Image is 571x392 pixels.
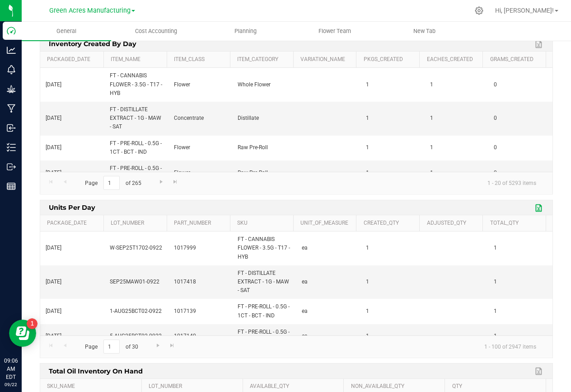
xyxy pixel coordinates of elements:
[47,37,139,51] span: Inventory Created by Day
[296,324,360,349] td: ea
[488,265,552,299] td: 1
[168,136,233,161] td: Flower
[168,68,233,102] td: Flower
[40,68,104,102] td: [DATE]
[111,56,163,63] a: item_name
[232,68,296,102] td: Whole Flower
[360,161,425,185] td: 1
[104,265,168,299] td: SEP25MAW01-0922
[360,102,425,136] td: 1
[154,176,168,188] a: Go to the next page
[296,299,360,324] td: ea
[40,299,104,324] td: [DATE]
[495,7,554,14] span: Hi, [PERSON_NAME]!
[40,136,104,161] td: [DATE]
[360,68,425,102] td: 1
[151,340,164,352] a: Go to the next page
[425,102,489,136] td: 1
[111,220,163,227] a: Lot_Number
[232,324,296,349] td: FT - PRE-ROLL - 0.5G - 5CT - BCT - IND
[47,56,100,63] a: packaged_date
[27,318,37,329] iframe: Resource center unread badge
[250,383,340,390] a: Available_Qty
[360,299,425,324] td: 1
[168,324,233,349] td: 1017140
[473,6,485,15] div: Manage settings
[296,231,360,265] td: ea
[427,220,479,227] a: Adjusted_qty
[425,161,489,185] td: 1
[364,56,416,63] a: pkgs_created
[166,340,179,352] a: Go to the last page
[425,68,489,102] td: 1
[533,365,546,377] a: Export to Excel
[488,299,552,324] td: 1
[452,383,543,390] a: Qty
[47,364,145,378] span: Total Oil Inventory on Hand
[77,176,149,190] span: Page of 265
[488,68,552,102] td: 0
[488,102,552,136] td: 0
[104,136,168,161] td: FT - PRE-ROLL - 0.5G - 1CT - BCT - IND
[300,56,353,63] a: variation_name
[7,65,16,74] inline-svg: Monitoring
[7,162,16,171] inline-svg: Outbound
[296,265,360,299] td: ea
[111,22,201,41] a: Cost Accounting
[488,161,552,185] td: 0
[40,161,104,185] td: [DATE]
[360,324,425,349] td: 1
[232,102,296,136] td: Distillate
[104,324,168,349] td: 5-AUG25BCT02-0922
[7,182,16,191] inline-svg: Reports
[232,231,296,265] td: FT - CANNABIS FLOWER - 3.5G - T17 - HYB
[290,22,379,41] a: Flower Team
[168,102,233,136] td: Concentrate
[4,381,18,388] p: 09/22
[490,220,543,227] a: Total_Qty
[40,324,104,349] td: [DATE]
[425,136,489,161] td: 1
[168,265,233,299] td: 1017418
[533,38,546,50] a: Export to Excel
[237,56,290,63] a: item_category
[123,27,189,35] span: Cost Accounting
[401,27,448,35] span: New Tab
[488,231,552,265] td: 1
[174,56,226,63] a: item_class
[104,68,168,102] td: FT - CANNABIS FLOWER - 3.5G - T17 - HYB
[77,340,145,354] span: Page of 30
[300,220,353,227] a: Unit_Of_Measure
[232,136,296,161] td: Raw Pre-Roll
[22,22,111,41] a: General
[533,202,546,214] a: Export to Excel
[477,340,543,353] span: 1 - 100 of 2947 items
[351,383,441,390] a: Non_Available_Qty
[360,231,425,265] td: 1
[360,265,425,299] td: 1
[427,56,479,63] a: eaches_created
[174,220,226,227] a: Part_Number
[490,56,543,63] a: grams_created
[364,220,416,227] a: Created_qty
[379,22,469,41] a: New Tab
[47,200,98,214] span: Units Per Day
[47,383,138,390] a: SKU_Name
[169,176,182,188] a: Go to the last page
[360,136,425,161] td: 1
[168,161,233,185] td: Flower
[7,123,16,132] inline-svg: Inbound
[40,102,104,136] td: [DATE]
[7,46,16,55] inline-svg: Analytics
[306,27,363,35] span: Flower Team
[103,176,120,190] input: 1
[4,357,18,381] p: 09:06 AM EDT
[488,136,552,161] td: 0
[47,220,100,227] a: Package_Date
[104,161,168,185] td: FT - PRE-ROLL - 0.5G - 5CT - BCT - IND
[232,299,296,324] td: FT - PRE-ROLL - 0.5G - 1CT - BCT - IND
[149,383,239,390] a: Lot_Number
[104,231,168,265] td: W-SEP25T1702-0922
[7,26,16,35] inline-svg: Dashboard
